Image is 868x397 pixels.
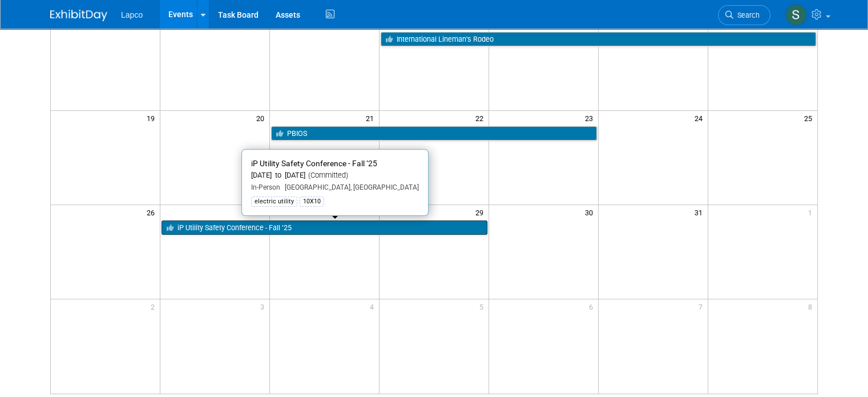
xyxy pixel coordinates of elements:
[733,11,760,19] span: Search
[365,111,379,125] span: 21
[785,4,807,26] img: Suzanne Kazo
[807,299,817,314] span: 8
[251,171,419,181] div: [DATE] to [DATE]
[305,171,348,179] span: (Committed)
[474,205,488,219] span: 29
[251,183,280,191] span: In-Person
[381,32,816,47] a: International Lineman’s Rodeo
[271,126,597,141] a: PBIOS
[474,111,488,125] span: 22
[251,159,377,168] span: iP Utility Safety Conference - Fall ’25
[162,220,487,235] a: iP Utility Safety Conference - Fall ’25
[584,205,598,219] span: 30
[807,205,817,219] span: 1
[280,183,419,191] span: [GEOGRAPHIC_DATA], [GEOGRAPHIC_DATA]
[369,299,379,314] span: 4
[300,197,324,207] div: 10X10
[693,111,708,125] span: 24
[478,299,488,314] span: 5
[588,299,598,314] span: 6
[693,205,708,219] span: 31
[150,299,160,314] span: 2
[121,10,143,19] span: Lapco
[718,5,770,25] a: Search
[50,10,107,21] img: ExhibitDay
[259,299,269,314] span: 3
[255,111,269,125] span: 20
[146,111,160,125] span: 19
[251,197,297,207] div: electric utility
[584,111,598,125] span: 23
[697,299,708,314] span: 7
[146,205,160,219] span: 26
[803,111,817,125] span: 25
